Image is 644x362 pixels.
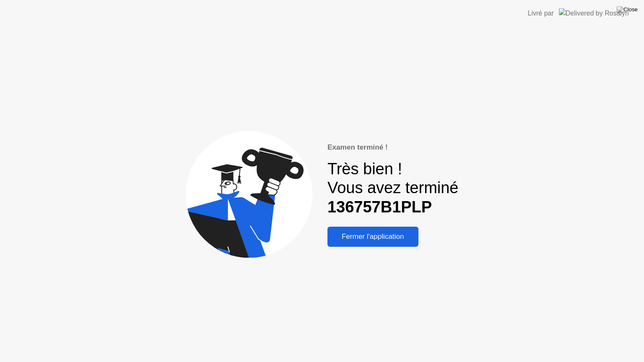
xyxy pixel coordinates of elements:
img: Close [617,6,638,13]
div: Livré par [528,8,554,18]
div: Très bien ! Vous avez terminé [327,160,459,217]
img: Delivered by Rosalyn [559,8,629,18]
div: Fermer l'application [330,233,416,241]
button: Fermer l'application [327,227,418,247]
b: 136757B1PLP [327,198,432,216]
div: Examen terminé ! [327,142,459,153]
